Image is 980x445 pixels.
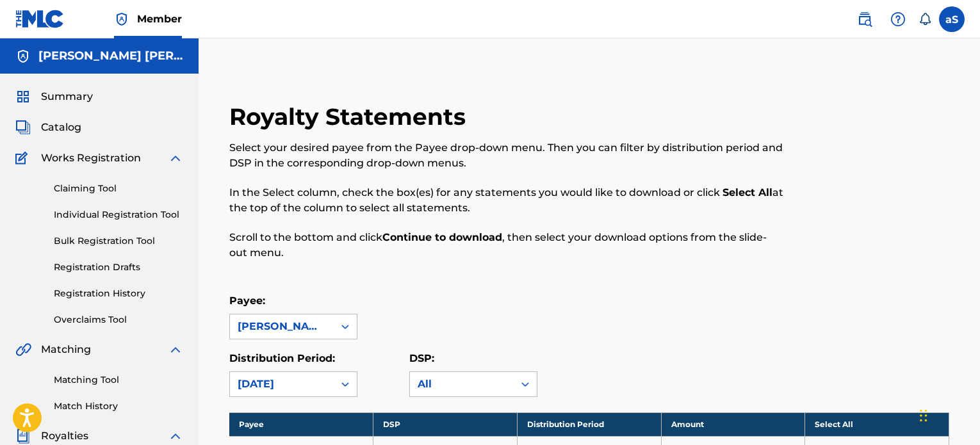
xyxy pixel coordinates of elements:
img: Summary [15,89,31,104]
a: SummarySummary [15,89,93,104]
span: Matching [41,342,91,357]
label: Payee: [229,295,265,307]
div: [PERSON_NAME] [PERSON_NAME] [238,319,326,334]
span: Member [137,12,182,26]
div: User Menu [939,6,965,32]
img: search [857,12,872,27]
p: In the Select column, check the box(es) for any statements you would like to download or click at... [229,185,783,216]
th: Amount [661,412,805,436]
a: Registration Drafts [54,261,183,274]
img: expand [168,150,183,166]
strong: Continue to download [382,231,502,243]
th: DSP [373,412,518,436]
div: Drag [920,396,927,435]
div: Notifications [919,13,931,26]
a: Overclaims Tool [54,313,183,327]
a: Registration History [54,287,183,300]
div: Help [885,6,911,32]
img: Works Registration [15,150,32,166]
iframe: Chat Widget [916,384,980,445]
div: All [418,376,506,392]
span: Summary [41,89,93,104]
iframe: Resource Center [944,273,980,376]
strong: Select All [723,186,772,198]
p: Scroll to the bottom and click , then select your download options from the slide-out menu. [229,230,783,261]
img: MLC Logo [15,10,65,28]
th: Select All [805,412,949,436]
a: Individual Registration Tool [54,208,183,222]
h2: Royalty Statements [229,102,472,131]
a: CatalogCatalog [15,120,81,135]
label: Distribution Period: [229,352,335,364]
a: Match History [54,400,183,413]
img: Royalties [15,428,31,444]
img: Accounts [15,49,31,64]
img: help [890,12,906,27]
a: Claiming Tool [54,182,183,195]
label: DSP: [409,352,434,364]
img: Matching [15,342,31,357]
h5: antonio donell stringfellow [38,49,183,63]
img: expand [168,428,183,444]
p: Select your desired payee from the Payee drop-down menu. Then you can filter by distribution peri... [229,140,783,171]
img: expand [168,342,183,357]
a: Matching Tool [54,373,183,387]
a: Public Search [852,6,878,32]
span: Royalties [41,428,88,444]
img: Top Rightsholder [114,12,129,27]
th: Payee [229,412,373,436]
img: Catalog [15,120,31,135]
a: Bulk Registration Tool [54,234,183,248]
span: Works Registration [41,150,141,166]
span: Catalog [41,120,81,135]
div: [DATE] [238,376,326,392]
th: Distribution Period [517,412,661,436]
